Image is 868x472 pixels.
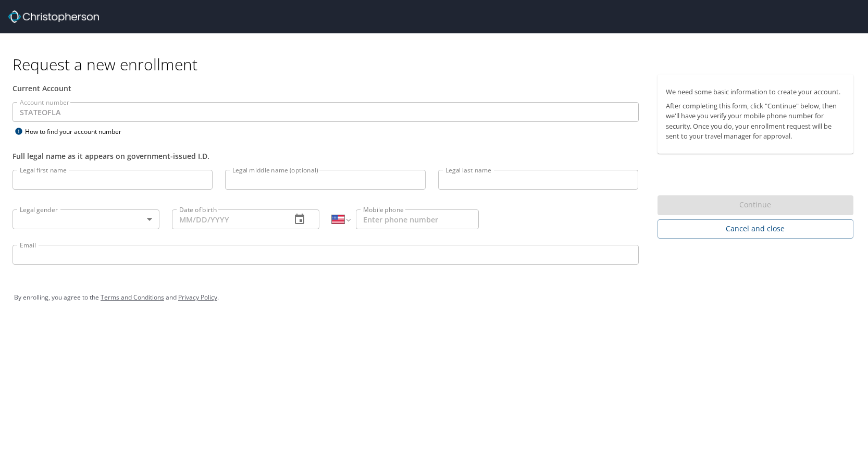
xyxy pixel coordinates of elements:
[658,219,854,239] button: Cancel and close
[172,209,282,229] input: MM/DD/YYYY
[13,125,143,138] div: How to find your account number
[14,284,854,310] div: By enrolling, you agree to the and .
[178,293,217,302] a: Privacy Policy
[666,87,846,97] p: We need some basic information to create your account.
[13,209,159,229] div: ​
[101,293,164,302] a: Terms and Conditions
[666,222,846,235] span: Cancel and close
[13,151,639,162] div: Full legal name as it appears on government-issued I.D.
[13,54,862,74] h1: Request a new enrollment
[8,10,99,23] img: cbt logo
[666,101,846,141] p: After completing this form, click "Continue" below, then we'll have you verify your mobile phone ...
[356,209,479,229] input: Enter phone number
[13,83,639,94] div: Current Account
